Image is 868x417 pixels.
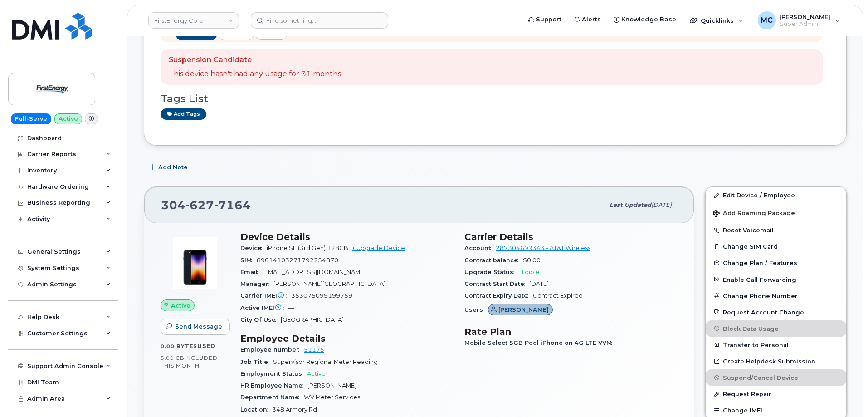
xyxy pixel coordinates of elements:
[536,15,561,24] span: Support
[464,280,529,287] span: Contract Start Date
[240,269,263,275] span: Email
[706,369,846,386] button: Suspend/Cancel Device
[240,358,273,365] span: Job Title
[723,276,796,283] span: Enable Call Forwarding
[161,343,197,349] span: 0.00 Bytes
[257,257,338,264] span: 89014103271792254870
[161,354,218,369] span: included this month
[273,358,378,365] span: Supervisor Regional Meter Reading
[701,17,734,24] span: Quicklinks
[464,306,488,313] span: Users
[168,236,222,290] img: image20231002-3703462-1angbar.jpeg
[288,304,294,311] span: —
[291,292,352,299] span: 353075099199759
[169,55,341,65] p: Suspension Candidate
[761,15,773,26] span: MC
[240,280,273,287] span: Manager
[240,346,304,353] span: Employee number
[464,269,518,275] span: Upgrade Status
[464,231,678,242] h3: Carrier Details
[161,93,830,104] h3: Tags List
[281,316,344,323] span: [GEOGRAPHIC_DATA]
[185,198,214,212] span: 627
[706,288,846,304] button: Change Phone Number
[464,245,496,251] span: Account
[267,245,348,251] span: iPhone SE (3rd Gen) 128GB
[307,382,356,389] span: [PERSON_NAME]
[464,326,678,337] h3: Rate Plan
[352,245,405,251] a: + Upgrade Device
[158,163,188,172] span: Add Note
[529,280,549,287] span: [DATE]
[706,255,846,271] button: Change Plan / Features
[161,108,206,120] a: Add tags
[464,339,617,346] span: Mobile Select 5GB Pool iPhone on 4G LTE VVM
[161,319,230,335] button: Send Message
[723,260,797,266] span: Change Plan / Features
[706,320,846,337] button: Block Data Usage
[240,333,454,344] h3: Employee Details
[498,305,549,314] span: [PERSON_NAME]
[240,406,272,413] span: Location
[780,13,830,20] span: [PERSON_NAME]
[706,187,846,203] a: Edit Device / Employee
[307,370,326,377] span: Active
[523,257,541,264] span: $0.00
[496,245,590,251] a: 287304699343 - AT&T Wireless
[263,269,366,275] span: [EMAIL_ADDRESS][DOMAIN_NAME]
[518,269,540,275] span: Eligible
[240,382,307,389] span: HR Employee Name
[304,394,360,401] span: WV Meter Services
[214,198,251,212] span: 7164
[161,198,251,212] span: 304
[683,11,750,29] div: Quicklinks
[240,316,281,323] span: City Of Use
[533,292,583,299] span: Contract Expired
[161,355,185,361] span: 5.00 GB
[251,12,388,29] input: Find something...
[464,292,533,299] span: Contract Expiry Date
[273,280,385,287] span: [PERSON_NAME][GEOGRAPHIC_DATA]
[240,257,257,264] span: SIM
[751,11,846,29] div: Marty Courter
[621,15,676,24] span: Knowledge Base
[706,304,846,320] button: Request Account Change
[240,394,304,401] span: Department Name
[582,15,601,24] span: Alerts
[240,304,288,311] span: Active IMEI
[829,378,861,410] iframe: Messenger Launcher
[607,10,683,29] a: Knowledge Base
[651,201,672,208] span: [DATE]
[706,203,846,222] button: Add Roaming Package
[144,159,195,176] button: Add Note
[706,337,846,353] button: Transfer to Personal
[713,210,795,218] span: Add Roaming Package
[488,306,553,313] a: [PERSON_NAME]
[780,20,830,28] span: Super Admin
[568,10,607,29] a: Alerts
[610,201,651,208] span: Last updated
[464,257,523,264] span: Contract balance
[706,238,846,255] button: Change SIM Card
[304,346,324,353] a: 51175
[706,386,846,402] button: Request Repair
[706,271,846,288] button: Enable Call Forwarding
[197,343,215,349] span: used
[240,231,454,242] h3: Device Details
[175,322,222,331] span: Send Message
[706,353,846,369] a: Create Helpdesk Submission
[706,222,846,238] button: Reset Voicemail
[240,292,291,299] span: Carrier IMEI
[272,406,317,413] span: 348 Armory Rd
[522,10,568,29] a: Support
[171,301,190,310] span: Active
[240,245,267,251] span: Device
[148,12,239,29] a: FirstEnergy Corp
[240,370,307,377] span: Employment Status
[723,374,798,381] span: Suspend/Cancel Device
[169,69,341,79] p: This device hasn't had any usage for 31 months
